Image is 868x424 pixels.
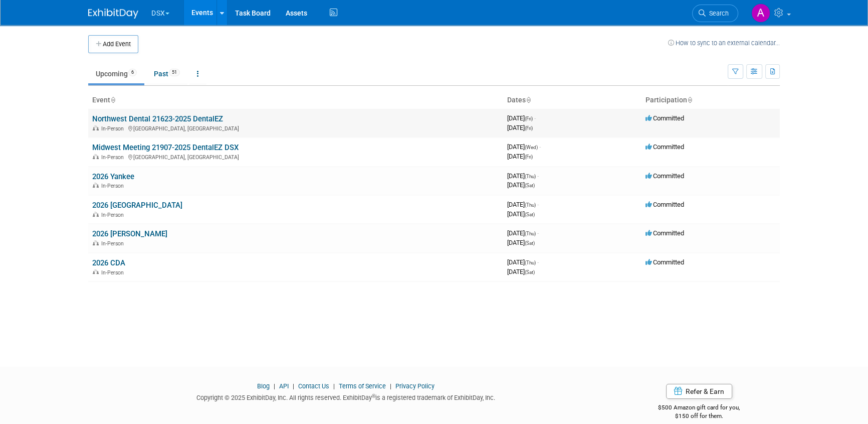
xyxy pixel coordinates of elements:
[687,96,692,104] a: Sort by Participation Type
[525,183,535,188] span: (Sat)
[525,125,533,131] span: (Fri)
[372,393,375,399] sup: ®
[507,210,535,218] span: [DATE]
[271,382,278,390] span: |
[507,201,539,208] span: [DATE]
[507,143,541,151] span: [DATE]
[101,125,127,132] span: In-Person
[92,258,125,267] a: 2026 CDA
[537,229,539,237] span: -
[666,384,732,399] a: Refer & Earn
[88,35,138,53] button: Add Event
[525,269,535,275] span: (Sat)
[507,114,536,122] span: [DATE]
[668,39,780,47] a: How to sync to an external calendar...
[92,172,134,181] a: 2026 Yankee
[525,202,536,208] span: (Thu)
[507,258,539,266] span: [DATE]
[692,5,738,22] a: Search
[339,382,386,390] a: Terms of Service
[93,183,99,188] img: In-Person Event
[525,154,533,160] span: (Fri)
[507,124,533,131] span: [DATE]
[645,143,684,151] span: Committed
[128,69,137,76] span: 6
[645,201,684,208] span: Committed
[93,154,99,159] img: In-Person Event
[641,92,780,109] th: Participation
[706,10,729,17] span: Search
[92,143,239,152] a: Midwest Meeting 21907-2025 DentalEZ DSX
[146,64,187,83] a: Past51
[93,212,99,217] img: In-Person Event
[507,268,535,275] span: [DATE]
[539,143,541,151] span: -
[88,64,144,83] a: Upcoming6
[534,114,536,122] span: -
[169,69,180,76] span: 51
[645,258,684,266] span: Committed
[92,114,223,123] a: Northwest Dental 21623-2025 DentalEZ
[88,391,603,402] div: Copyright © 2025 ExhibitDay, Inc. All rights reserved. ExhibitDay is a registered trademark of Ex...
[92,229,167,238] a: 2026 [PERSON_NAME]
[395,382,435,390] a: Privacy Policy
[507,181,535,189] span: [DATE]
[645,172,684,180] span: Committed
[537,258,539,266] span: -
[525,231,536,236] span: (Thu)
[618,397,780,420] div: $500 Amazon gift card for you,
[507,172,539,180] span: [DATE]
[93,240,99,245] img: In-Person Event
[88,9,138,19] img: ExhibitDay
[645,229,684,237] span: Committed
[507,239,535,246] span: [DATE]
[101,183,127,189] span: In-Person
[525,174,536,179] span: (Thu)
[751,4,770,23] img: Art Stewart
[525,145,538,150] span: (Wed)
[503,92,641,109] th: Dates
[290,382,297,390] span: |
[507,229,539,237] span: [DATE]
[526,96,531,104] a: Sort by Start Date
[101,240,127,247] span: In-Person
[93,269,99,274] img: In-Person Event
[92,201,182,210] a: 2026 [GEOGRAPHIC_DATA]
[537,172,539,180] span: -
[101,212,127,218] span: In-Person
[507,153,533,160] span: [DATE]
[88,92,503,109] th: Event
[645,114,684,122] span: Committed
[525,260,536,265] span: (Thu)
[331,382,337,390] span: |
[618,412,780,420] div: $150 off for them.
[101,154,127,161] span: In-Person
[92,124,499,132] div: [GEOGRAPHIC_DATA], [GEOGRAPHIC_DATA]
[298,382,329,390] a: Contact Us
[537,201,539,208] span: -
[110,96,115,104] a: Sort by Event Name
[525,212,535,217] span: (Sat)
[387,382,394,390] span: |
[92,153,499,161] div: [GEOGRAPHIC_DATA], [GEOGRAPHIC_DATA]
[257,382,270,390] a: Blog
[525,240,535,246] span: (Sat)
[279,382,289,390] a: API
[525,116,533,121] span: (Fri)
[93,125,99,130] img: In-Person Event
[101,269,127,276] span: In-Person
